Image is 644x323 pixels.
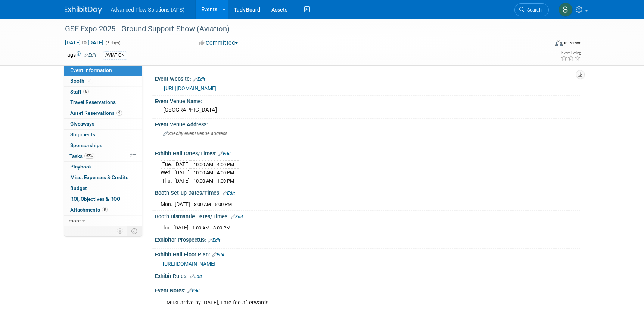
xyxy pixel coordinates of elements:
[193,178,234,184] span: 10:00 AM - 1:00 PM
[155,119,580,128] div: Event Venue Address:
[64,162,142,172] a: Playbook
[114,226,127,236] td: Personalize Event Tab Strip
[196,39,241,47] button: Committed
[187,288,200,294] a: Edit
[561,51,581,55] div: Event Rating
[155,187,580,197] div: Booth Set-up Dates/Times:
[155,211,580,221] div: Booth Dismantle Dates/Times:
[193,170,234,175] span: 10:00 AM - 4:00 PM
[64,65,142,76] a: Event Information
[64,97,142,108] a: Travel Reservations
[64,130,142,140] a: Shipments
[155,249,580,259] div: Exhibit Hall Floor Plan:
[70,99,116,105] span: Travel Reservations
[174,161,190,169] td: [DATE]
[65,6,102,14] img: ExhibitDay
[194,202,232,207] span: 8:00 AM - 5:00 PM
[505,39,582,50] div: Event Format
[70,196,120,202] span: ROI, Objectives & ROO
[102,207,108,212] span: 8
[193,162,234,167] span: 10:00 AM - 4:00 PM
[65,39,104,46] span: [DATE] [DATE]
[155,270,580,280] div: Exhibit Rules:
[105,41,121,45] span: (3 days)
[161,224,173,231] td: Thu.
[64,140,142,151] a: Sponsorships
[161,200,175,208] td: Mon.
[64,87,142,97] a: Staff6
[525,7,542,13] span: Search
[127,226,142,236] td: Toggle Event Tabs
[231,214,243,219] a: Edit
[70,185,87,191] span: Budget
[70,142,102,148] span: Sponsorships
[64,119,142,129] a: Giveaways
[70,110,122,116] span: Asset Reservations
[70,78,93,84] span: Booth
[218,151,231,156] a: Edit
[514,3,549,16] a: Search
[161,104,574,116] div: [GEOGRAPHIC_DATA]
[70,121,94,127] span: Giveaways
[65,51,96,60] td: Tags
[212,252,224,257] a: Edit
[81,39,88,45] span: to
[223,191,235,196] a: Edit
[64,194,142,205] a: ROI, Objectives & ROO
[70,207,108,213] span: Attachments
[193,77,205,82] a: Edit
[190,274,202,279] a: Edit
[164,85,217,91] a: [URL][DOMAIN_NAME]
[161,177,174,184] td: Thu.
[555,40,563,46] img: Format-Inperson.png
[155,73,580,83] div: Event Website:
[70,67,112,73] span: Event Information
[175,200,190,208] td: [DATE]
[564,40,581,46] div: In-Person
[83,89,89,94] span: 6
[64,151,142,162] a: Tasks67%
[70,132,95,137] span: Shipments
[88,79,91,83] i: Booth reservation complete
[163,261,215,267] a: [URL][DOMAIN_NAME]
[64,205,142,215] a: Attachments8
[174,177,190,184] td: [DATE]
[70,164,92,170] span: Playbook
[155,96,580,105] div: Event Venue Name:
[64,108,142,118] a: Asset Reservations9
[163,131,227,136] span: Specify event venue address
[70,174,128,180] span: Misc. Expenses & Credits
[116,110,122,116] span: 9
[84,153,94,159] span: 67%
[161,161,174,169] td: Tue.
[111,7,185,13] span: Advanced Flow Solutions (AFS)
[64,183,142,194] a: Budget
[174,169,190,177] td: [DATE]
[208,238,220,243] a: Edit
[69,153,94,159] span: Tasks
[69,218,81,224] span: more
[173,224,189,231] td: [DATE]
[62,22,538,36] div: GSE Expo 2025 - Ground Support Show (Aviation)
[161,169,174,177] td: Wed.
[155,148,580,158] div: Exhibit Hall Dates/Times:
[64,216,142,226] a: more
[64,76,142,86] a: Booth
[155,234,580,244] div: Exhibitor Prospectus:
[103,51,127,59] div: AVIATION
[559,3,573,17] img: Steve McAnally
[155,285,580,295] div: Event Notes:
[70,89,89,95] span: Staff
[192,225,230,231] span: 1:00 AM - 8:00 PM
[64,172,142,183] a: Misc. Expenses & Credits
[84,53,96,58] a: Edit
